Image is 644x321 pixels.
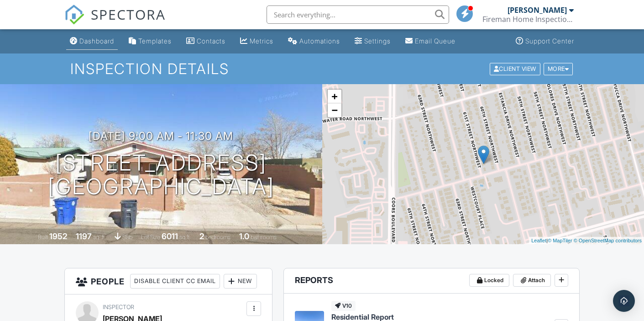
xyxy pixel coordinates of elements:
[490,63,540,75] div: Client View
[525,37,574,45] div: Support Center
[364,37,391,45] div: Settings
[89,130,233,142] h3: [DATE] 9:00 am - 11:30 am
[93,234,106,241] span: sq. ft.
[236,33,277,50] a: Metrics
[531,238,546,243] a: Leaflet
[65,268,272,294] h3: People
[328,103,341,117] a: Zoom out
[79,37,114,45] div: Dashboard
[197,37,225,45] div: Contacts
[267,5,449,24] input: Search everything...
[91,5,166,24] span: SPECTORA
[48,151,274,199] h1: [STREET_ADDRESS] [GEOGRAPHIC_DATA]
[512,33,578,50] a: Support Center
[299,37,340,45] div: Automations
[76,231,92,241] div: 1197
[613,290,635,312] div: Open Intercom Messenger
[239,231,249,241] div: 1.0
[49,231,67,241] div: 1952
[205,234,230,241] span: bedrooms
[179,234,191,241] span: sq.ft.
[162,231,178,241] div: 6011
[38,234,48,241] span: Built
[70,61,574,77] h1: Inspection Details
[402,33,459,50] a: Email Queue
[548,238,572,243] a: © MapTiler
[130,274,220,289] div: Disable Client CC Email
[199,231,204,241] div: 2
[125,33,175,50] a: Templates
[351,33,394,50] a: Settings
[482,15,574,24] div: Fireman Home Inspections
[250,37,273,45] div: Metrics
[284,33,344,50] a: Automations (Basic)
[508,5,567,15] div: [PERSON_NAME]
[224,274,257,289] div: New
[251,234,277,241] span: bathrooms
[141,234,160,241] span: Lot Size
[103,304,134,310] span: Inspector
[415,37,456,45] div: Email Queue
[122,234,132,241] span: slab
[328,90,341,103] a: Zoom in
[489,65,543,72] a: Client View
[544,63,573,75] div: More
[138,37,172,45] div: Templates
[64,5,84,25] img: The Best Home Inspection Software - Spectora
[574,238,642,243] a: © OpenStreetMap contributors
[529,237,644,245] div: |
[64,12,166,32] a: SPECTORA
[66,33,118,50] a: Dashboard
[183,33,229,50] a: Contacts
